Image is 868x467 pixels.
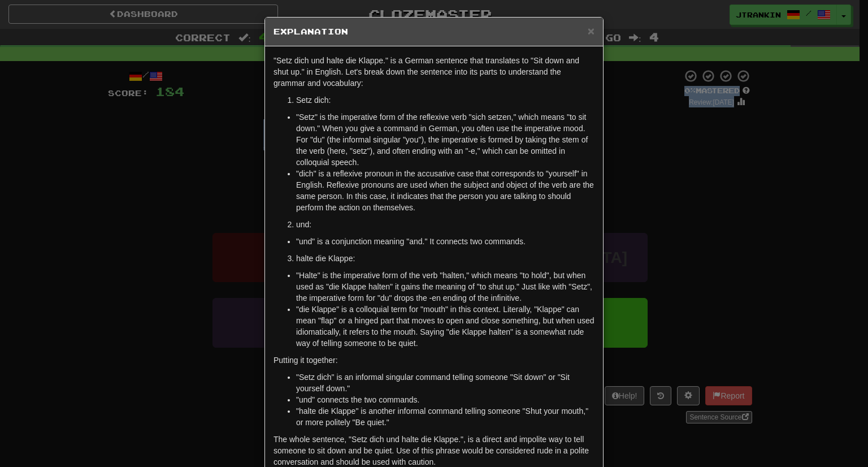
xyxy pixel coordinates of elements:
li: und: [296,219,594,230]
li: "die Klappe" is a colloquial term for "mouth" in this context. Literally, "Klappe" can mean "flap... [296,304,594,349]
h5: Explanation [274,26,594,37]
li: Setz dich: [296,94,594,106]
li: "und" is a conjunction meaning "and." It connects two commands. [296,236,594,247]
li: "und" connects the two commands. [296,394,594,405]
span: × [588,24,594,37]
li: "dich" is a reflexive pronoun in the accusative case that corresponds to "yourself" in English. R... [296,168,594,213]
li: "halte die Klappe" is another informal command telling someone "Shut your mouth," or more politel... [296,405,594,428]
p: Putting it together: [274,354,594,366]
li: halte die Klappe: [296,253,594,264]
button: Close [588,25,594,37]
li: "Setz" is the imperative form of the reflexive verb "sich setzen," which means "to sit down." Whe... [296,111,594,168]
li: "Halte" is the imperative form of the verb "halten," which means "to hold", but when used as "die... [296,270,594,304]
p: "Setz dich und halte die Klappe." is a German sentence that translates to "Sit down and shut up."... [274,55,594,89]
li: "Setz dich" is an informal singular command telling someone "Sit down" or "Sit yourself down." [296,371,594,394]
